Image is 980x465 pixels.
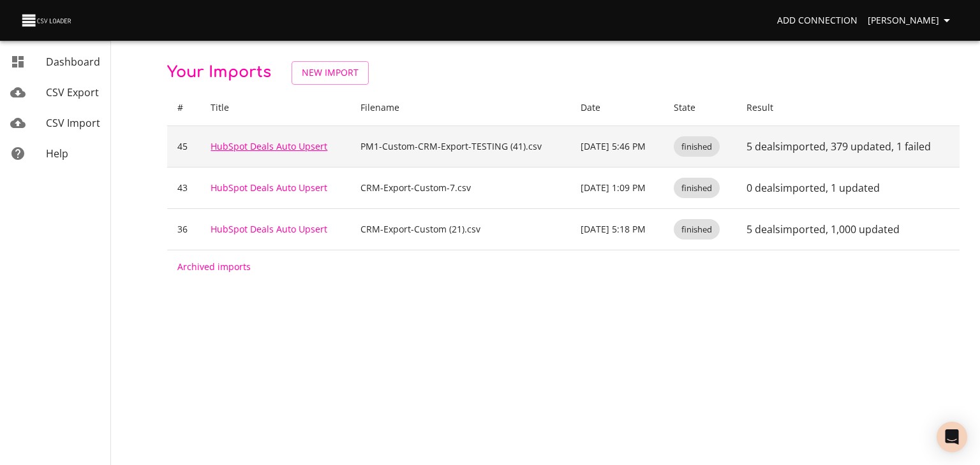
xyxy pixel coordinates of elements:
[302,65,359,81] span: New Import
[746,222,949,237] p: 5 deals imported , 1,000 updated
[167,167,200,208] td: 43
[674,141,720,153] span: finished
[350,167,570,208] td: CRM-Export-Custom-7.csv
[177,261,251,273] a: Archived imports
[167,125,200,167] td: 45
[167,64,271,81] span: Your Imports
[167,208,200,250] td: 36
[868,13,954,29] span: [PERSON_NAME]
[746,139,949,154] p: 5 deals imported , 379 updated , 1 failed
[20,11,74,29] img: CSV Loader
[200,90,350,126] th: Title
[736,90,960,126] th: Result
[46,147,68,161] span: Help
[664,90,736,126] th: State
[211,223,327,235] a: HubSpot Deals Auto Upsert
[570,125,664,167] td: [DATE] 5:46 PM
[570,208,664,250] td: [DATE] 5:18 PM
[777,13,857,29] span: Add Connection
[292,61,369,85] a: New Import
[674,182,720,194] span: finished
[46,116,100,130] span: CSV Import
[863,9,960,32] button: [PERSON_NAME]
[746,180,949,196] p: 0 deals imported , 1 updated
[167,90,200,126] th: #
[46,55,100,69] span: Dashboard
[570,90,664,126] th: Date
[46,85,99,99] span: CSV Export
[211,182,327,194] a: HubSpot Deals Auto Upsert
[772,9,863,32] a: Add Connection
[674,224,720,236] span: finished
[350,125,570,167] td: PM1-Custom-CRM-Export-TESTING (41).csv
[211,140,327,152] a: HubSpot Deals Auto Upsert
[937,422,967,452] div: Open Intercom Messenger
[350,90,570,126] th: Filename
[570,167,664,208] td: [DATE] 1:09 PM
[350,208,570,250] td: CRM-Export-Custom (21).csv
